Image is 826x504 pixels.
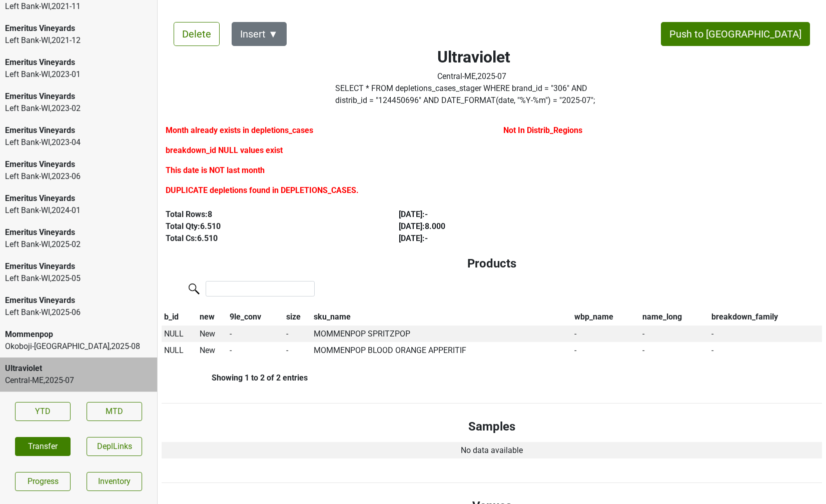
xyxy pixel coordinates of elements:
[572,325,639,342] td: -
[311,342,572,359] td: MOMMENPOP BLOOD ORANGE APPERITIF
[227,308,284,325] th: 9le_conv: activate to sort column ascending
[399,232,609,244] div: [DATE] : -
[5,238,152,250] div: Left Bank-WI , 2025 - 02
[640,325,709,342] td: -
[5,102,152,114] div: Left Bank-WI , 2023 - 02
[162,373,308,382] div: Showing 1 to 2 of 2 entries
[5,136,152,148] div: Left Bank-WI , 2023 - 04
[166,208,376,220] div: Total Rows: 8
[15,472,71,491] a: Progress
[640,308,709,325] th: name_long: activate to sort column ascending
[640,342,709,359] td: -
[5,340,152,352] div: Okoboji-[GEOGRAPHIC_DATA] , 2025 - 08
[709,325,822,342] td: -
[311,308,572,325] th: sku_name: activate to sort column ascending
[5,158,152,170] div: Emeritus Vineyards
[661,22,810,46] button: Push to [GEOGRAPHIC_DATA]
[198,325,228,342] td: New
[5,124,152,136] div: Emeritus Vineyards
[5,374,152,386] div: Central-ME , 2025 - 07
[164,329,184,338] span: NULL
[227,342,284,359] td: -
[162,442,822,459] td: No data available
[87,437,142,456] button: DeplLinks
[572,342,639,359] td: -
[198,308,228,325] th: new: activate to sort column ascending
[399,220,609,232] div: [DATE] : 8.000
[5,204,152,216] div: Left Bank-WI , 2024 - 01
[5,272,152,284] div: Left Bank-WI , 2025 - 05
[5,260,152,272] div: Emeritus Vineyards
[166,184,359,196] label: DUPLICATE depletions found in DEPLETIONS_CASES.
[87,472,142,491] a: Inventory
[162,308,198,325] th: b_id: activate to sort column descending
[5,294,152,306] div: Emeritus Vineyards
[311,325,572,342] td: MOMMENPOP SPRITZPOP
[170,419,814,434] h4: Samples
[166,164,265,176] label: This date is NOT last month
[437,47,510,66] h2: Ultraviolet
[572,308,639,325] th: wbp_name: activate to sort column ascending
[503,124,582,136] label: Not In Distrib_Regions
[166,232,376,244] div: Total Cs: 6.510
[166,124,313,136] label: Month already exists in depletions_cases
[198,342,228,359] td: New
[170,256,814,271] h4: Products
[232,22,287,46] button: Insert ▼
[5,192,152,204] div: Emeritus Vineyards
[437,70,510,82] div: Central-ME , 2025 - 07
[5,0,152,12] div: Left Bank-WI , 2021 - 11
[166,144,283,156] label: breakdown_id NULL values exist
[5,170,152,182] div: Left Bank-WI , 2023 - 06
[227,325,284,342] td: -
[15,402,71,421] a: YTD
[709,308,822,325] th: breakdown_family: activate to sort column ascending
[5,22,152,34] div: Emeritus Vineyards
[284,342,311,359] td: -
[5,90,152,102] div: Emeritus Vineyards
[284,308,311,325] th: size: activate to sort column ascending
[166,220,376,232] div: Total Qty: 6.510
[15,437,71,456] button: Transfer
[5,68,152,80] div: Left Bank-WI , 2023 - 01
[284,325,311,342] td: -
[5,34,152,46] div: Left Bank-WI , 2021 - 12
[5,306,152,318] div: Left Bank-WI , 2025 - 06
[709,342,822,359] td: -
[399,208,609,220] div: [DATE] : -
[87,402,142,421] a: MTD
[174,22,220,46] button: Delete
[164,345,184,355] span: NULL
[5,328,152,340] div: Mommenpop
[335,82,612,106] label: Click to copy query
[5,226,152,238] div: Emeritus Vineyards
[5,56,152,68] div: Emeritus Vineyards
[5,362,152,374] div: Ultraviolet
